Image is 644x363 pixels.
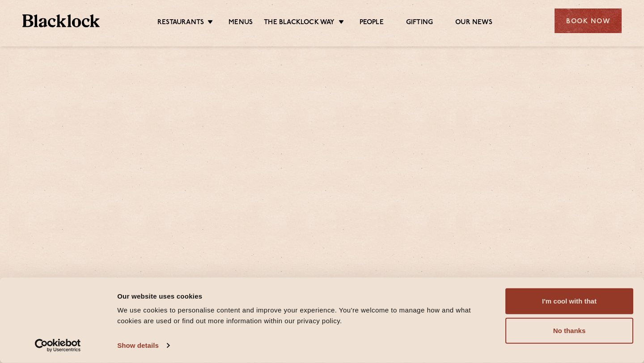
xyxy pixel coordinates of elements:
a: Our News [455,18,492,28]
div: Book Now [555,8,622,33]
img: BL_Textured_Logo-footer-cropped.svg [22,14,100,27]
a: Restaurants [157,18,204,28]
div: Our website uses cookies [117,291,495,301]
div: We use cookies to personalise content and improve your experience. You're welcome to manage how a... [117,305,495,326]
a: People [360,18,384,28]
a: The Blacklock Way [264,18,335,28]
button: No thanks [505,318,633,344]
a: Show details [117,339,169,352]
a: Usercentrics Cookiebot - opens in a new window [19,339,97,352]
a: Menus [229,18,253,28]
a: Gifting [406,18,433,28]
button: I'm cool with that [505,288,633,314]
